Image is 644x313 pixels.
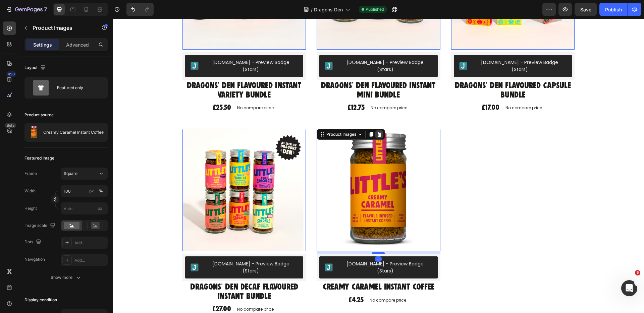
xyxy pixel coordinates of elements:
div: Add... [74,240,106,246]
div: [DOMAIN_NAME] - Preview Badge (Stars) [225,40,319,54]
div: [DOMAIN_NAME] - Preview Badge (Stars) [225,242,319,256]
div: px [89,188,94,194]
iframe: Design area [113,19,644,313]
img: Judgeme.png [212,245,220,253]
span: Published [366,6,384,12]
div: Product source [24,112,54,118]
span: Square [64,171,77,177]
button: Judge.me - Preview Badge (Stars) [72,238,191,260]
img: Judgeme.png [346,43,354,51]
p: 7 [44,5,47,13]
div: [DOMAIN_NAME] - Preview Badge (Stars) [91,242,185,256]
div: 450 [6,71,16,77]
button: Publish [599,3,628,16]
a: Dragons' Den decaf flavoured instant bundle [69,263,193,283]
button: px [97,187,105,195]
label: Frame [24,171,37,177]
div: £12.75 [234,84,252,94]
div: Undo/Redo [126,3,154,16]
p: No compare price [258,87,294,91]
p: No compare price [124,289,161,293]
div: Beta [5,123,16,128]
a: Creamy Caramel Instant Coffee [204,263,327,274]
a: Dragons' Den decaf flavoured instant bundle [69,109,193,233]
span: Dragons Den [314,6,343,13]
div: Product Images [212,113,245,119]
div: Display condition [24,297,57,303]
div: £27.00 [99,286,119,295]
p: No compare price [257,279,293,284]
img: Judgeme.png [77,245,86,253]
div: Publish [605,6,622,13]
img: Judgeme.png [212,43,220,51]
div: Dots [24,238,43,247]
button: % [88,187,96,195]
input: px% [61,185,108,197]
div: Featured image [24,155,54,161]
span: Save [580,7,591,12]
div: Layout [24,63,47,72]
p: No compare price [124,87,161,91]
input: px [61,202,108,214]
div: % [99,188,103,194]
p: Settings [33,41,52,48]
span: 5 [635,270,640,275]
div: Featured only [57,80,98,96]
div: Add... [74,257,106,263]
div: Image scale [24,221,57,230]
div: [DOMAIN_NAME] - Preview Badge (Stars) [360,40,454,54]
a: Dragons' Den flavoured instant mini bundle [204,62,327,82]
div: £4.25 [235,277,251,286]
p: No compare price [392,87,429,91]
img: product feature img [27,126,41,139]
label: Width [24,188,36,194]
button: Judge.me - Preview Badge (Stars) [206,238,325,260]
label: Height [24,205,37,211]
button: Judge.me - Preview Badge (Stars) [206,36,325,58]
p: Advanced [66,41,89,48]
div: 8 [262,238,269,243]
p: Creamy Caramel Instant Coffee [43,130,104,135]
span: px [98,206,102,211]
div: £17.00 [368,84,387,94]
a: Creamy Caramel Instant Coffee [204,109,327,233]
button: Show more [24,271,108,284]
button: 7 [3,3,50,16]
iframe: Intercom live chat [621,280,637,296]
button: Save [575,3,597,16]
div: Show more [51,274,82,281]
button: Square [61,168,108,180]
span: / [311,6,313,13]
button: Judge.me - Preview Badge (Stars) [341,36,459,58]
div: Navigation [24,256,45,262]
a: Dragons' Den flavoured capsule bundle [338,62,462,82]
p: Product Images [33,24,90,32]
